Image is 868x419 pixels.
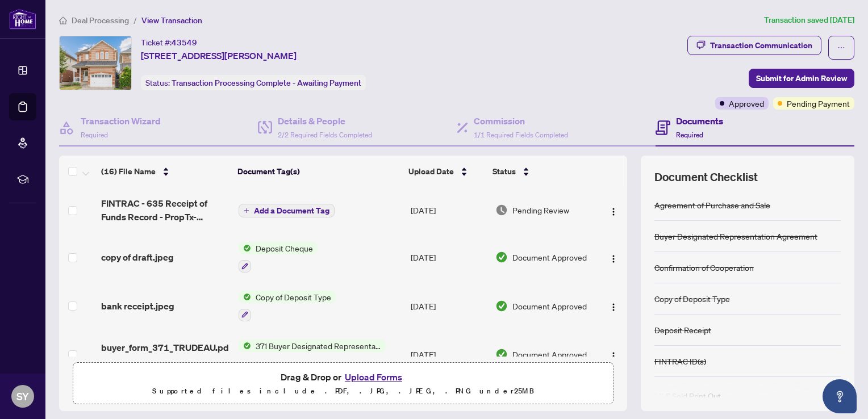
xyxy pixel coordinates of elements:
span: Drag & Drop or [281,370,406,384]
span: Pending Review [512,204,569,216]
button: Upload Forms [341,370,406,384]
span: Add a Document Tag [254,207,329,215]
th: (16) File Name [97,156,233,187]
span: Document Approved [512,348,587,361]
span: bank receipt.jpeg [101,299,174,313]
td: [DATE] [406,187,491,233]
button: Transaction Communication [687,36,821,55]
span: (16) File Name [101,165,156,178]
img: Document Status [495,300,508,312]
button: Logo [604,297,623,315]
th: Status [488,156,594,187]
span: SY [16,388,29,404]
span: Status [493,165,516,178]
th: Upload Date [404,156,489,187]
p: Supported files include .PDF, .JPG, .JPEG, .PNG under 25 MB [80,384,606,398]
span: Drag & Drop orUpload FormsSupported files include .PDF, .JPG, .JPEG, .PNG under25MB [73,363,613,405]
button: Open asap [823,379,857,413]
button: Logo [604,345,623,363]
img: IMG-E12273513_1.jpg [60,36,131,90]
div: Deposit Receipt [654,324,711,336]
img: Status Icon [239,340,251,352]
h4: Details & People [278,114,372,128]
img: Status Icon [239,291,251,303]
span: Document Approved [512,300,587,312]
button: Logo [604,201,623,219]
span: [STREET_ADDRESS][PERSON_NAME] [141,49,297,62]
span: 1/1 Required Fields Completed [474,131,568,139]
img: Logo [609,207,618,216]
img: Logo [609,254,618,263]
img: Status Icon [239,242,251,254]
div: FINTRAC ID(s) [654,355,706,367]
h4: Documents [676,114,723,128]
button: Add a Document Tag [239,204,335,217]
div: Copy of Deposit Type [654,292,730,305]
div: Agreement of Purchase and Sale [654,199,770,211]
span: Submit for Admin Review [756,69,847,87]
span: Deal Processing [72,15,129,26]
img: Logo [609,303,618,312]
button: Status IconDeposit Cheque [239,242,318,273]
span: FINTRAC - 635 Receipt of Funds Record - PropTx-OREA_[DATE] 16_13_26.pdf [101,196,229,224]
h4: Transaction Wizard [81,114,161,128]
span: Document Checklist [654,169,758,185]
button: Submit for Admin Review [749,69,854,88]
div: Ticket #: [141,36,197,49]
span: Upload Date [408,165,454,178]
span: Pending Payment [787,97,850,110]
span: plus [244,208,249,213]
span: home [59,16,67,24]
div: Transaction Communication [710,36,812,55]
img: Document Status [495,348,508,361]
span: copy of draft.jpeg [101,250,174,264]
h4: Commission [474,114,568,128]
button: Add a Document Tag [239,203,335,218]
span: buyer_form_371_TRUDEAU.pdf [101,341,229,368]
span: Required [676,131,703,139]
li: / [133,14,137,27]
img: Document Status [495,251,508,263]
span: 371 Buyer Designated Representation Agreement - Authority for Purchase or Lease [251,340,386,352]
span: Approved [729,97,764,110]
td: [DATE] [406,233,491,282]
div: Buyer Designated Representation Agreement [654,230,817,242]
div: Confirmation of Cooperation [654,261,754,274]
span: Required [81,131,108,139]
span: ellipsis [837,44,845,52]
button: Logo [604,248,623,266]
span: Copy of Deposit Type [251,291,336,303]
span: 2/2 Required Fields Completed [278,131,372,139]
img: Logo [609,351,618,361]
button: Status Icon371 Buyer Designated Representation Agreement - Authority for Purchase or Lease [239,340,386,370]
button: Status IconCopy of Deposit Type [239,291,336,321]
span: Deposit Cheque [251,242,318,254]
article: Transaction saved [DATE] [764,14,854,27]
span: Document Approved [512,251,587,263]
th: Document Tag(s) [233,156,404,187]
img: logo [9,9,36,30]
td: [DATE] [406,330,491,379]
span: View Transaction [141,15,202,26]
td: [DATE] [406,282,491,330]
span: 43549 [172,37,197,48]
img: Document Status [495,204,508,216]
div: Status: [141,75,366,90]
span: Transaction Processing Complete - Awaiting Payment [172,78,361,88]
